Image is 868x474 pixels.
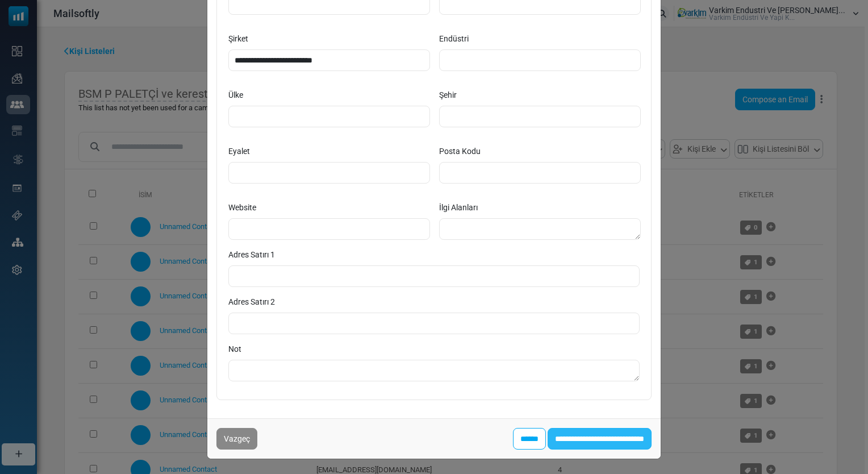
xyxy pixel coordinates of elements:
label: Ülke [228,89,243,101]
label: Adres Satırı 1 [228,249,275,261]
label: Şirket [228,33,248,45]
label: Website [228,202,256,214]
button: Vazgeç [216,428,257,450]
label: Posta Kodu [439,145,481,157]
label: Not [228,343,241,355]
label: Adres Satırı 2 [228,296,275,308]
label: Endüstri [439,33,469,45]
label: Eyalet [228,145,250,157]
label: Şehir [439,89,457,101]
label: İlgi Alanları [439,202,478,214]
